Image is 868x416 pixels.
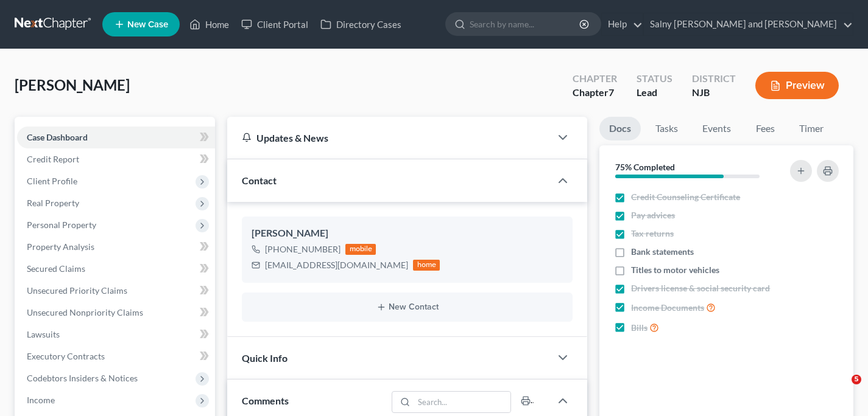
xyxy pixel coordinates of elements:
a: Tasks [646,117,688,140]
span: Unsecured Priority Claims [27,285,127,296]
iframe: Intercom live chat [827,375,856,404]
span: Pay advices [631,209,675,221]
span: Tax returns [631,227,674,240]
a: Client Portal [235,13,314,35]
button: New Contact [252,302,563,312]
div: Lead [637,86,672,100]
span: Drivers license & social security card [631,282,770,294]
strong: 75% Completed [615,162,675,172]
span: Credit Counseling Certificate [631,191,740,203]
span: Secured Claims [27,263,85,274]
span: Unsecured Nonpriority Claims [27,307,143,317]
div: NJB [692,86,736,100]
a: Secured Claims [17,258,215,280]
div: District [692,72,736,86]
span: Personal Property [27,220,96,230]
a: Docs [599,117,641,140]
div: mobile [345,244,376,255]
input: Search by name... [470,13,581,35]
span: Quick Info [242,352,288,364]
span: 7 [609,86,614,98]
div: Status [637,72,672,86]
a: Salny [PERSON_NAME] and [PERSON_NAME] [644,13,853,35]
span: Credit Report [27,154,79,164]
span: Income Documents [631,302,704,314]
span: Bills [631,322,647,334]
div: [PHONE_NUMBER] [265,243,340,255]
a: Unsecured Priority Claims [17,280,215,302]
span: New Case [127,20,168,29]
div: home [413,260,440,271]
a: Case Dashboard [17,127,215,148]
span: Real Property [27,198,79,208]
a: Fees [746,117,785,140]
span: Client Profile [27,176,77,186]
span: Contact [242,175,277,186]
input: Search... [414,392,511,412]
a: Events [693,117,741,140]
a: Help [602,13,643,35]
span: Executory Contracts [27,351,105,361]
span: Codebtors Insiders & Notices [27,373,138,383]
span: Property Analysis [27,241,94,252]
span: 5 [852,375,861,384]
span: Titles to motor vehicles [631,264,719,276]
a: Credit Report [17,148,215,170]
a: Unsecured Nonpriority Claims [17,302,215,324]
div: [PERSON_NAME] [252,226,563,241]
a: Timer [789,117,833,140]
button: Preview [755,72,839,99]
div: Updates & News [242,131,536,144]
div: Chapter [573,72,617,86]
span: Comments [242,395,289,406]
span: Lawsuits [27,329,60,339]
span: Bank statements [631,246,694,258]
div: Chapter [573,86,617,100]
div: [EMAIL_ADDRESS][DOMAIN_NAME] [265,259,408,271]
span: Case Dashboard [27,132,88,142]
a: Lawsuits [17,324,215,345]
a: Executory Contracts [17,345,215,367]
a: Home [183,13,235,35]
span: Income [27,395,55,405]
a: Directory Cases [314,13,408,35]
span: [PERSON_NAME] [15,76,130,94]
a: Property Analysis [17,236,215,258]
